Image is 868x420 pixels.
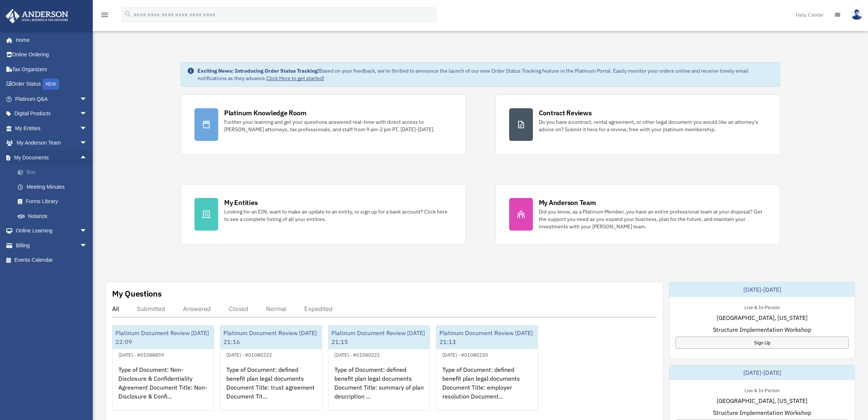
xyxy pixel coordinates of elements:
[717,396,808,405] span: [GEOGRAPHIC_DATA], [US_STATE]
[328,325,430,410] a: Platinum Document Review [DATE] 21:15[DATE] - #01080221Type of Document: defined benefit plan leg...
[5,106,98,121] a: Digital Productsarrow_drop_down
[717,313,808,322] span: [GEOGRAPHIC_DATA], [US_STATE]
[495,184,780,244] a: My Anderson Team Did you know, as a Platinum Member, you have an entire professional team at your...
[5,136,98,151] a: My Anderson Teamarrow_drop_down
[713,408,811,417] span: Structure Implementation Workshop
[436,325,538,410] a: Platinum Document Review [DATE] 21:13[DATE] - #01080220Type of Document: defined benefit plan leg...
[80,224,95,239] span: arrow_drop_down
[224,108,307,118] div: Platinum Knowledge Room
[80,92,95,107] span: arrow_drop_down
[851,9,862,20] img: User Pic
[5,150,98,165] a: My Documentsarrow_drop_up
[137,305,165,312] div: Submitted
[738,303,786,311] div: Live & In-Person
[304,305,333,312] div: Expedited
[124,10,132,18] i: search
[669,282,855,297] div: [DATE]-[DATE]
[266,75,324,82] a: Click Here to get started!
[229,305,248,312] div: Closed
[5,238,98,253] a: Billingarrow_drop_down
[220,350,278,358] div: [DATE] - #01080222
[224,198,258,207] div: My Entities
[224,118,452,133] div: Further your learning and get your questions answered real-time with direct access to [PERSON_NAM...
[112,350,170,358] div: [DATE] - #01088859
[436,325,538,349] div: Platinum Document Review [DATE] 21:13
[112,359,214,417] div: Type of Document: Non-Disclosure & Confidentiality Agreement Document Title: Non-Disclosure & Con...
[80,121,95,136] span: arrow_drop_down
[436,350,494,358] div: [DATE] - #01080220
[100,13,109,19] a: menu
[183,305,211,312] div: Answered
[80,136,95,151] span: arrow_drop_down
[5,33,95,47] a: Home
[328,359,430,417] div: Type of Document: defined benefit plan legal documents Document Title: summary of plan descriptio...
[328,350,386,358] div: [DATE] - #01080221
[80,238,95,253] span: arrow_drop_down
[5,253,98,268] a: Events Calendar
[436,359,538,417] div: Type of Document: defined benefit plan legal documents Document Title: employer resolution Docume...
[3,9,71,23] img: Anderson Advisors Platinum Portal
[181,184,466,244] a: My Entities Looking for an EIN, want to make an update to an entity, or sign up for a bank accoun...
[181,95,466,155] a: Platinum Knowledge Room Further your learning and get your questions answered real-time with dire...
[220,325,322,410] a: Platinum Document Review [DATE] 21:16[DATE] - #01080222Type of Document: defined benefit plan leg...
[675,337,849,349] a: Sign Up
[80,150,95,165] span: arrow_drop_up
[112,325,214,349] div: Platinum Document Review [DATE] 22:09
[5,92,98,106] a: Platinum Q&Aarrow_drop_down
[266,305,286,312] div: Normal
[5,77,98,92] a: Order StatusNEW
[80,106,95,122] span: arrow_drop_down
[713,325,811,334] span: Structure Implementation Workshop
[539,108,592,118] div: Contract Reviews
[495,95,780,155] a: Contract Reviews Do you have a contract, rental agreement, or other legal document you would like...
[10,209,98,224] a: Notarize
[197,67,774,82] div: Based on your feedback, we're thrilled to announce the launch of our new Order Status Tracking fe...
[5,62,98,77] a: Tax Organizers
[10,179,98,194] a: Meeting Minutes
[224,208,452,223] div: Looking for an EIN, want to make an update to an entity, or sign up for a bank account? Click her...
[112,288,162,299] div: My Questions
[328,325,430,349] div: Platinum Document Review [DATE] 21:15
[539,198,596,207] div: My Anderson Team
[5,121,98,136] a: My Entitiesarrow_drop_down
[220,359,322,417] div: Type of Document: defined benefit plan legal documents Document Title: trust agreement Document T...
[5,47,98,62] a: Online Ordering
[112,305,119,312] div: All
[112,325,214,410] a: Platinum Document Review [DATE] 22:09[DATE] - #01088859Type of Document: Non-Disclosure & Confide...
[10,194,98,209] a: Forms Library
[43,79,59,90] div: NEW
[220,325,322,349] div: Platinum Document Review [DATE] 21:16
[5,224,98,238] a: Online Learningarrow_drop_down
[100,10,109,19] i: menu
[10,165,98,180] a: Box
[738,386,786,394] div: Live & In-Person
[539,208,767,230] div: Did you know, as a Platinum Member, you have an entire professional team at your disposal? Get th...
[197,67,319,74] strong: Exciting News: Introducing Order Status Tracking!
[669,365,855,380] div: [DATE]-[DATE]
[539,118,767,133] div: Do you have a contract, rental agreement, or other legal document you would like an attorney's ad...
